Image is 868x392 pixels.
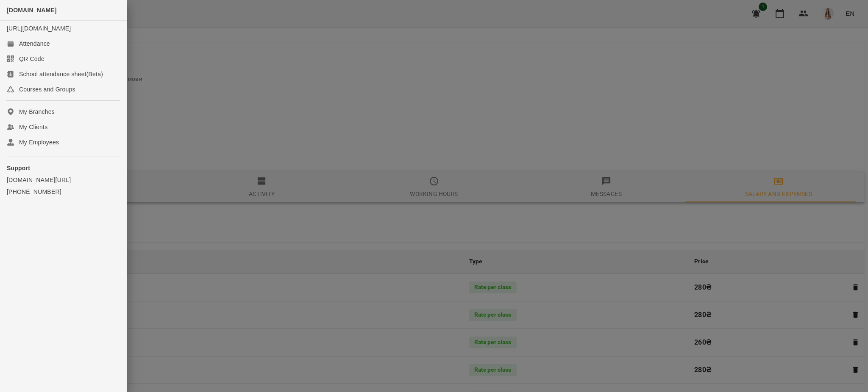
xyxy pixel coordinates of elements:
[7,25,71,32] a: [URL][DOMAIN_NAME]
[19,55,45,63] div: QR Code
[19,70,103,78] div: School attendance sheet(Beta)
[19,138,59,146] div: My Employees
[7,188,120,196] a: [PHONE_NUMBER]
[19,108,55,116] div: My Branches
[7,164,120,172] p: Support
[7,7,57,14] span: [DOMAIN_NAME]
[19,123,47,131] div: My Clients
[19,85,75,94] div: Courses and Groups
[7,176,120,184] a: [DOMAIN_NAME][URL]
[19,39,50,48] div: Attendance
